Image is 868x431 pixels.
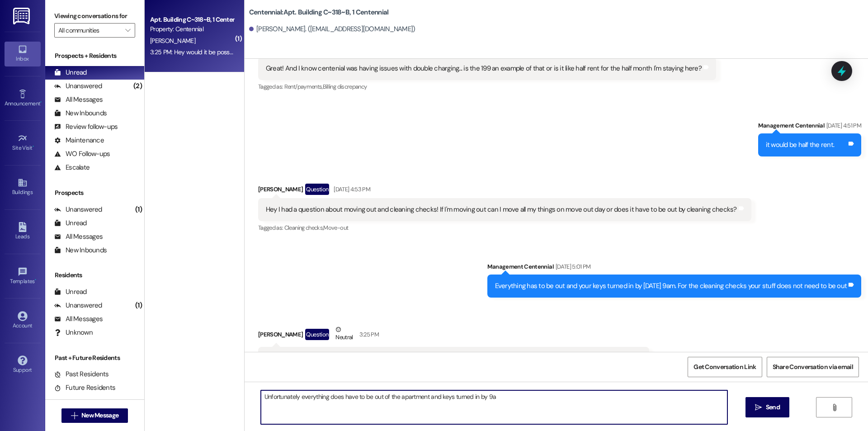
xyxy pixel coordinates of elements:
span: [PERSON_NAME] [150,37,195,45]
i:  [71,412,78,419]
div: Future Residents [54,383,115,393]
div: Unread [54,68,87,77]
button: Send [745,397,789,417]
div: Management Centennial [758,121,861,133]
textarea: Unfortunately everything does have to be out of the apartment and keys turned in by 9a [261,390,727,424]
span: Rent/payments , [284,83,323,90]
div: Unread [54,218,87,228]
div: Unanswered [54,81,102,91]
span: • [40,99,42,105]
div: Tagged as: [258,80,716,93]
span: • [35,277,36,283]
div: Property: Centennial [150,24,234,34]
a: Templates • [5,264,41,289]
div: Residents [45,270,144,280]
span: Billing discrepancy [323,83,367,90]
a: Account [5,308,41,333]
span: Get Conversation Link [693,362,756,372]
div: [DATE] 4:51 PM [824,121,861,130]
div: (2) [131,79,144,93]
span: Share Conversation via email [773,362,853,372]
div: Unknown [54,328,93,337]
b: Centennial: Apt. Building C~318~B, 1 Centennial [249,8,389,17]
div: Review follow-ups [54,122,118,132]
span: Cleaning checks , [284,224,324,232]
i:  [755,404,762,411]
div: All Messages [54,95,103,104]
div: Everything has to be out and your keys turned in by [DATE] 9am. For the cleaning checks your stuf... [495,281,847,291]
div: 3:25 PM: Hey would it be possible for me to keep my stuff in the apartment till the afternoon on ... [150,48,514,56]
div: 3:25 PM [357,330,379,339]
img: ResiDesk Logo [13,8,32,24]
div: Prospects [45,188,144,198]
div: Maintenance [54,136,104,145]
div: Neutral [334,325,354,344]
div: Prospects + Residents [45,51,144,61]
div: it would be half the rent. [766,140,835,150]
div: New Inbounds [54,109,107,118]
div: [DATE] 5:01 PM [553,262,591,271]
button: New Message [61,408,128,423]
div: All Messages [54,232,103,242]
button: Get Conversation Link [688,357,762,377]
div: Escalate [54,163,90,172]
div: WO Follow-ups [54,149,110,159]
a: Leads [5,219,41,244]
div: [PERSON_NAME]. ([EMAIL_ADDRESS][DOMAIN_NAME]) [249,24,415,34]
div: Unanswered [54,205,102,214]
div: All Messages [54,314,103,324]
div: Great! And I know centenial was having issues with double charging... is the 199 an example of th... [266,64,702,73]
label: Viewing conversations for [54,9,135,23]
span: • [33,143,34,150]
div: Question [305,184,329,195]
div: Unanswered [54,301,102,310]
span: New Message [81,411,118,420]
a: Site Visit • [5,131,41,155]
div: New Inbounds [54,246,107,255]
button: Share Conversation via email [767,357,859,377]
div: Unread [54,287,87,297]
div: Past + Future Residents [45,353,144,363]
div: [PERSON_NAME] [258,325,649,347]
div: Apt. Building C~318~B, 1 Centennial [150,15,234,24]
div: (1) [133,298,144,313]
div: Tagged as: [258,221,751,234]
div: Management Centennial [487,262,862,275]
div: [DATE] 4:53 PM [331,185,370,194]
i:  [125,27,130,34]
span: Send [766,403,780,412]
div: (1) [133,203,144,217]
a: Buildings [5,175,41,199]
div: Past Residents [54,369,109,379]
i:  [831,404,838,411]
div: [PERSON_NAME] [258,184,751,198]
a: Support [5,353,41,377]
span: Move-out [323,224,348,232]
div: Question [305,329,329,340]
a: Inbox [5,42,41,66]
div: Hey I had a question about moving out and cleaning checks! If I'm moving out can I move all my th... [266,205,737,214]
input: All communities [58,23,121,38]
